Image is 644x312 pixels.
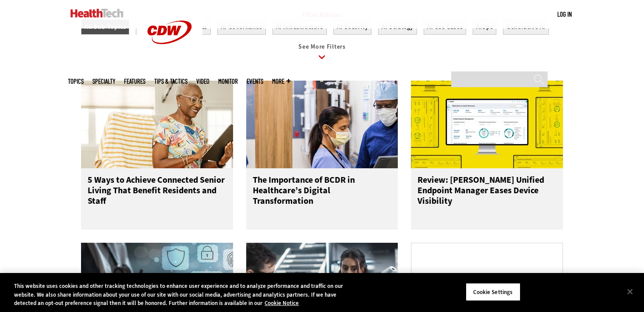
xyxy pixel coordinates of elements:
[88,175,226,210] h3: 5 Ways to Achieve Connected Senior Living That Benefit Residents and Staff
[137,58,202,67] a: CDW
[466,283,520,301] button: Cookie Settings
[246,81,398,168] img: Doctors reviewing tablet
[557,10,572,19] div: User menu
[92,78,115,85] span: Specialty
[81,43,563,67] a: See More Filters
[81,81,233,168] img: Networking Solutions for Senior Living
[265,299,299,307] a: More information about your privacy
[154,78,188,85] a: Tips & Tactics
[418,175,556,210] h3: Review: [PERSON_NAME] Unified Endpoint Manager Eases Device Visibility
[411,81,563,230] a: Ivanti Unified Endpoint Manager Review: [PERSON_NAME] Unified Endpoint Manager Eases Device Visib...
[253,175,392,210] h3: The Importance of BCDR in Healthcare’s Digital Transformation
[272,78,290,85] span: More
[124,78,145,85] a: Features
[218,78,238,85] a: MonITor
[81,81,233,230] a: Networking Solutions for Senior Living 5 Ways to Achieve Connected Senior Living That Benefit Res...
[71,9,124,18] img: Home
[557,10,572,18] a: Log in
[247,78,263,85] a: Events
[620,282,640,301] button: Close
[196,78,209,85] a: Video
[14,282,354,308] div: This website uses cookies and other tracking technologies to enhance user experience and to analy...
[246,81,398,230] a: Doctors reviewing tablet The Importance of BCDR in Healthcare’s Digital Transformation
[411,81,563,168] img: Ivanti Unified Endpoint Manager
[68,78,84,85] span: Topics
